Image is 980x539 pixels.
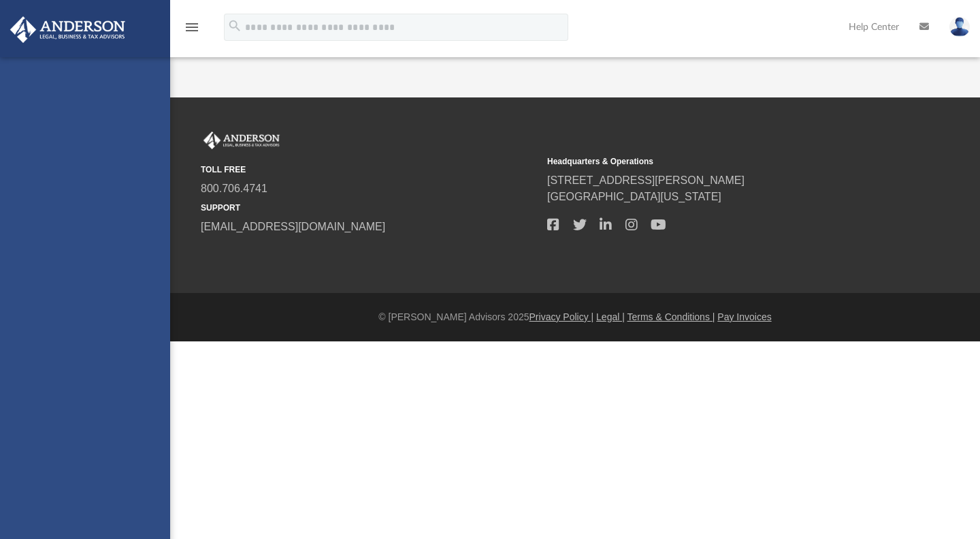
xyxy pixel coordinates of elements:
[201,183,267,194] a: 800.706.4741
[547,191,721,202] a: [GEOGRAPHIC_DATA][US_STATE]
[184,26,200,35] a: menu
[227,18,242,33] i: search
[201,164,538,176] small: TOLL FREE
[627,311,715,322] a: Terms & Conditions |
[184,19,200,35] i: menu
[547,155,884,168] small: Headquarters & Operations
[6,16,129,43] img: Anderson Advisors Platinum Portal
[547,174,745,186] a: [STREET_ADDRESS][PERSON_NAME]
[529,311,594,322] a: Privacy Policy |
[717,311,771,322] a: Pay Invoices
[201,221,385,232] a: [EMAIL_ADDRESS][DOMAIN_NAME]
[201,202,538,214] small: SUPPORT
[170,310,980,324] div: © [PERSON_NAME] Advisors 2025
[596,311,625,322] a: Legal |
[201,132,282,149] img: Anderson Advisors Platinum Portal
[949,17,970,37] img: User Pic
